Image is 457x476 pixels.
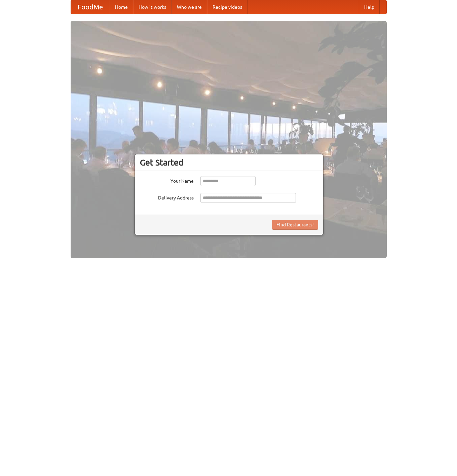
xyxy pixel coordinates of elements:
[140,176,194,184] label: Your Name
[140,193,194,201] label: Delivery Address
[272,220,318,230] button: Find Restaurants!
[172,0,207,14] a: Who we are
[133,0,172,14] a: How it works
[207,0,247,14] a: Recipe videos
[140,157,318,168] h3: Get Started
[359,0,380,14] a: Help
[110,0,133,14] a: Home
[71,0,110,14] a: FoodMe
